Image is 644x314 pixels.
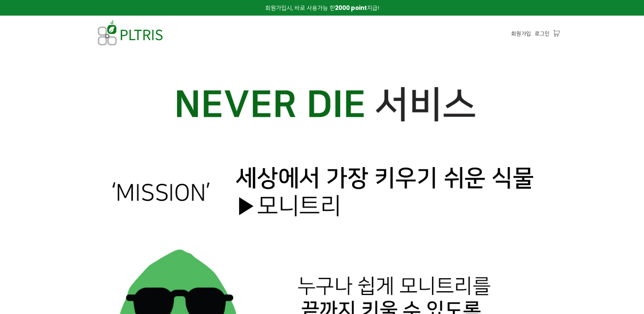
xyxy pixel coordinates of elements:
[535,29,550,38] a: 로그인
[335,4,367,12] strong: 2000 point
[265,4,379,12] span: 회원가입시, 바로 사용가능 한 지급!
[511,29,531,38] a: 회원가입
